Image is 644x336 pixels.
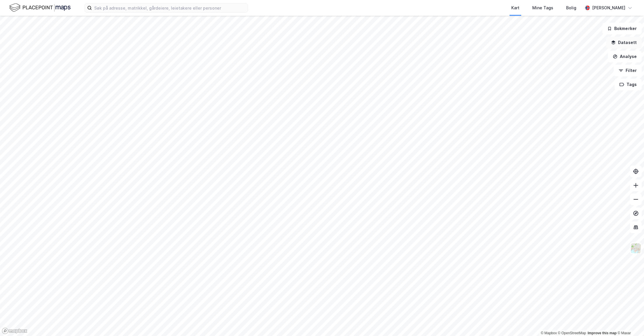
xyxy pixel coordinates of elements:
a: Improve this map [588,331,617,335]
div: Mine Tags [532,4,553,11]
button: Datasett [606,37,642,48]
a: OpenStreetMap [558,331,586,335]
button: Filter [614,65,642,76]
button: Tags [615,79,642,90]
a: Mapbox [541,331,557,335]
div: [PERSON_NAME] [592,4,625,11]
img: logo.f888ab2527a4732fd821a326f86c7f29.svg [9,3,71,13]
input: Søk på adresse, matrikkel, gårdeiere, leietakere eller personer [92,3,248,12]
button: Analyse [608,51,642,62]
iframe: Chat Widget [615,308,644,336]
button: Bokmerker [602,23,642,34]
div: Kart [511,4,519,11]
a: Mapbox homepage [2,328,27,334]
img: Z [630,243,641,254]
div: Bolig [566,4,576,11]
div: Kontrollprogram for chat [615,308,644,336]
